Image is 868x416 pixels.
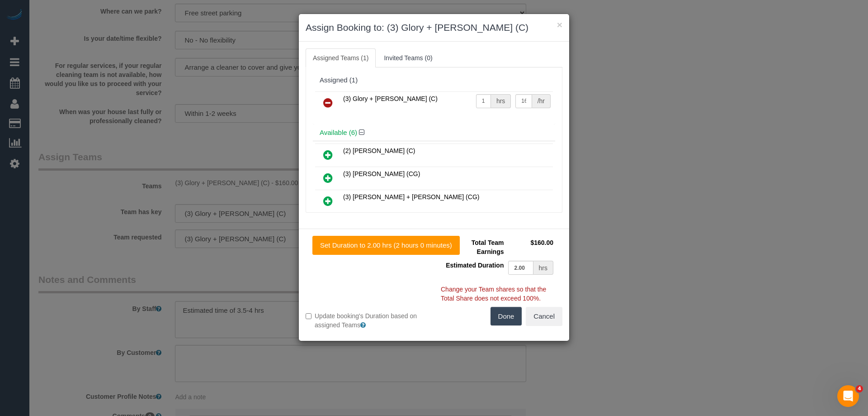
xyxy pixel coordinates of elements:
span: (2) [PERSON_NAME] (C) [343,147,415,154]
td: $160.00 [506,236,556,258]
button: Done [491,307,522,326]
h4: Available (6) [320,129,548,137]
span: Estimated Duration [446,262,504,269]
label: Update booking's Duration based on assigned Teams [306,311,427,330]
button: × [557,20,562,29]
span: (3) Glory + [PERSON_NAME] (C) [343,95,438,102]
span: 4 [856,385,863,392]
div: hrs [491,94,511,108]
div: hrs [533,261,553,275]
input: Update booking's Duration based on assigned Teams [306,313,311,319]
td: Total Team Earnings [441,236,506,258]
span: (3) [PERSON_NAME] (CG) [343,170,420,177]
a: Assigned Teams (1) [306,48,376,67]
span: (3) [PERSON_NAME] + [PERSON_NAME] (CG) [343,193,479,201]
a: Invited Teams (0) [377,48,439,67]
iframe: Intercom live chat [837,385,859,407]
div: /hr [532,94,551,108]
button: Cancel [526,307,562,326]
button: Set Duration to 2.00 hrs (2 hours 0 minutes) [312,236,460,255]
div: Assigned (1) [320,77,548,84]
h3: Assign Booking to: (3) Glory + [PERSON_NAME] (C) [306,21,562,34]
